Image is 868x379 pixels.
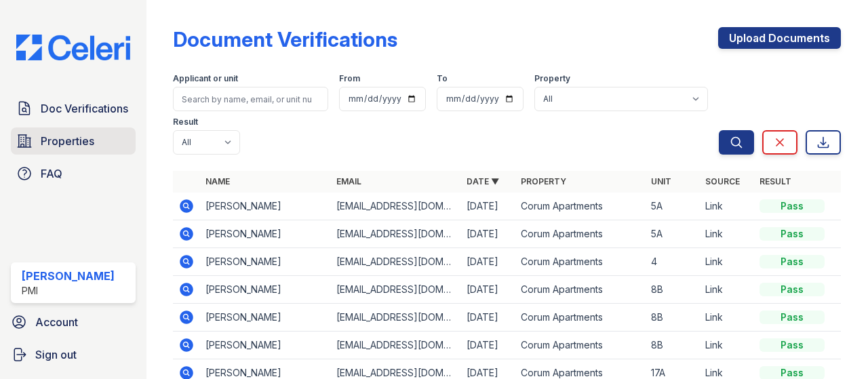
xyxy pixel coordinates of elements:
[331,248,461,276] td: [EMAIL_ADDRESS][DOMAIN_NAME]
[331,332,461,359] td: [EMAIL_ADDRESS][DOMAIN_NAME]
[700,193,754,220] td: Link
[718,27,841,49] a: Upload Documents
[461,332,515,359] td: [DATE]
[700,276,754,304] td: Link
[41,133,94,149] span: Properties
[700,332,754,359] td: Link
[200,248,330,276] td: [PERSON_NAME]
[534,73,570,84] label: Property
[41,100,128,117] span: Doc Verifications
[461,220,515,248] td: [DATE]
[461,193,515,220] td: [DATE]
[461,248,515,276] td: [DATE]
[700,304,754,332] td: Link
[5,341,141,368] a: Sign out
[173,73,238,84] label: Applicant or unit
[437,73,448,84] label: To
[461,304,515,332] td: [DATE]
[173,117,198,127] label: Result
[331,276,461,304] td: [EMAIL_ADDRESS][DOMAIN_NAME]
[515,248,646,276] td: Corum Apartments
[331,193,461,220] td: [EMAIL_ADDRESS][DOMAIN_NAME]
[646,276,700,304] td: 8B
[336,176,361,186] a: Email
[173,87,328,111] input: Search by name, email, or unit number
[759,176,791,186] a: Result
[200,304,330,332] td: [PERSON_NAME]
[41,165,62,182] span: FAQ
[461,276,515,304] td: [DATE]
[200,276,330,304] td: [PERSON_NAME]
[515,304,646,332] td: Corum Apartments
[200,220,330,248] td: [PERSON_NAME]
[200,193,330,220] td: [PERSON_NAME]
[5,35,141,60] img: CE_Logo_Blue-a8612792a0a2168367f1c8372b55b34899dd931a85d93a1a3d3e32e68fde9ad4.png
[11,95,136,122] a: Doc Verifications
[11,127,136,155] a: Properties
[700,248,754,276] td: Link
[651,176,671,186] a: Unit
[646,304,700,332] td: 8B
[515,193,646,220] td: Corum Apartments
[521,176,566,186] a: Property
[35,346,77,363] span: Sign out
[646,193,700,220] td: 5A
[331,220,461,248] td: [EMAIL_ADDRESS][DOMAIN_NAME]
[759,227,825,241] div: Pass
[331,304,461,332] td: [EMAIL_ADDRESS][DOMAIN_NAME]
[515,332,646,359] td: Corum Apartments
[759,311,825,324] div: Pass
[22,284,115,298] div: PMI
[759,199,825,213] div: Pass
[646,248,700,276] td: 4
[759,283,825,296] div: Pass
[705,176,740,186] a: Source
[200,332,330,359] td: [PERSON_NAME]
[646,220,700,248] td: 5A
[646,332,700,359] td: 8B
[35,314,78,330] span: Account
[700,220,754,248] td: Link
[173,27,397,52] div: Document Verifications
[759,255,825,268] div: Pass
[759,338,825,352] div: Pass
[339,73,360,84] label: From
[11,160,136,187] a: FAQ
[515,276,646,304] td: Corum Apartments
[5,308,141,336] a: Account
[22,268,115,284] div: [PERSON_NAME]
[205,176,230,186] a: Name
[515,220,646,248] td: Corum Apartments
[467,176,499,186] a: Date ▼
